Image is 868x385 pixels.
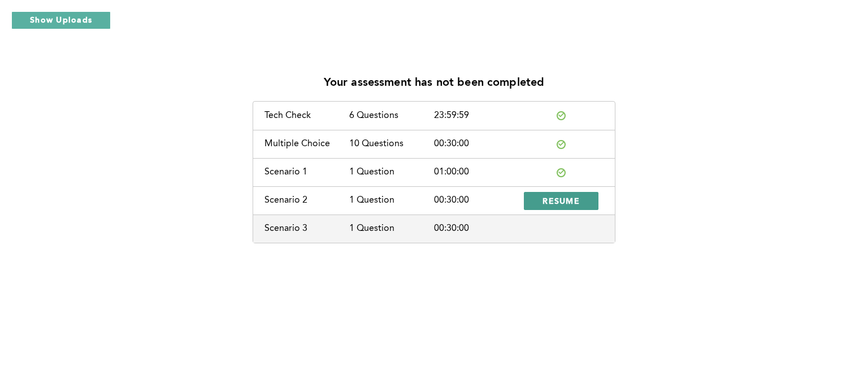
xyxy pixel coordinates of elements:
div: 00:30:00 [434,139,519,149]
div: 1 Question [349,224,434,234]
p: Your assessment has not been completed [324,77,545,90]
div: 10 Questions [349,139,434,149]
div: Tech Check [264,111,349,121]
div: Scenario 3 [264,224,349,234]
div: 01:00:00 [434,167,519,177]
div: 00:30:00 [434,224,519,234]
div: Scenario 2 [264,195,349,205]
div: 6 Questions [349,111,434,121]
button: RESUME [524,192,598,210]
div: 1 Question [349,195,434,205]
span: RESUME [542,195,580,206]
div: Multiple Choice [264,139,349,149]
button: Show Uploads [11,11,111,29]
div: 23:59:59 [434,111,519,121]
div: 1 Question [349,167,434,177]
div: 00:30:00 [434,195,519,205]
div: Scenario 1 [264,167,349,177]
